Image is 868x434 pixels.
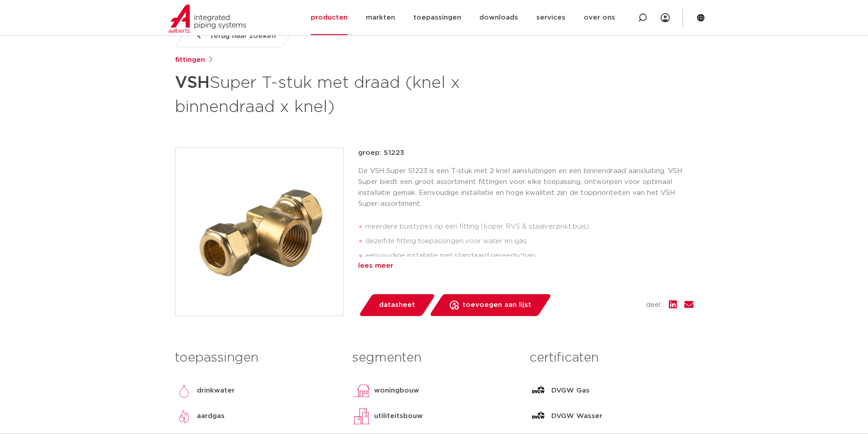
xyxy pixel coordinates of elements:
[551,411,602,422] p: DVGW Wasser
[374,385,419,396] p: woningbouw
[374,411,423,422] p: utiliteitsbouw
[211,29,276,43] span: terug naar zoeken
[365,249,693,263] li: eenvoudige installatie met standaard gereedschap
[175,407,193,425] img: aardgas
[462,298,531,312] span: toevoegen aan lijst
[197,411,225,422] p: aardgas
[358,294,436,316] a: datasheet
[175,75,210,91] strong: VSH
[352,407,370,425] img: utiliteitsbouw
[379,298,415,312] span: datasheet
[529,382,548,400] img: DVGW Gas
[352,349,516,367] h3: segmenten
[175,349,339,367] h3: toepassingen
[175,148,343,316] img: Product Image for VSH Super T-stuk met draad (knel x binnendraad x knel)
[529,349,693,367] h3: certificaten
[365,234,693,249] li: dezelfde fitting toepassingen voor water en gas
[352,382,370,400] img: woningbouw
[197,385,235,396] p: drinkwater
[358,166,693,209] p: De VSH Super S1223 is een T-stuk met 2 knel aansluitingen en een binnendraad aansluiting. VSH Sup...
[358,148,693,158] p: groep: S1223
[646,300,662,311] span: deel:
[175,69,517,118] h1: Super T-stuk met draad (knel x binnendraad x knel)
[175,25,297,47] a: terug naar zoeken
[551,385,590,396] p: DVGW Gas
[175,382,193,400] img: drinkwater
[365,220,693,234] li: meerdere buistypes op één fitting (koper, RVS & staalverzinkt buis)
[175,55,205,66] a: fittingen
[358,260,693,271] div: lees meer
[529,407,548,425] img: DVGW Wasser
